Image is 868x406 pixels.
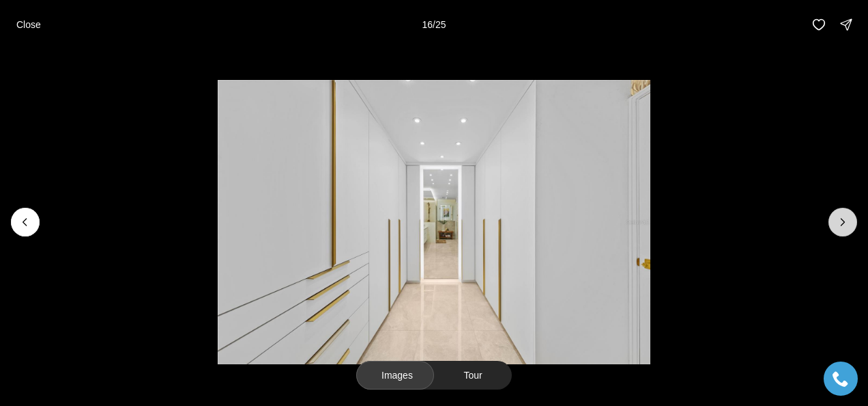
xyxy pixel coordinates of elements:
p: 16 / 25 [422,19,446,30]
button: Images [356,361,434,390]
button: Next slide [828,208,857,236]
button: Close [8,11,49,38]
button: Previous slide [11,208,40,236]
p: Close [16,19,41,30]
button: Tour [434,361,512,390]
